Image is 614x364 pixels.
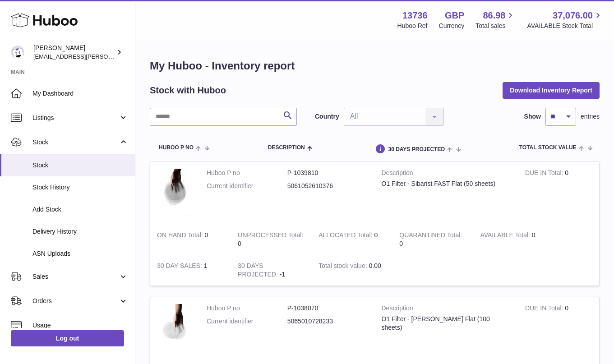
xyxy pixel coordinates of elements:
span: Sales [32,272,119,281]
span: entries [581,112,600,121]
span: 0.00 [369,262,381,269]
dd: P-1038070 [287,304,368,313]
strong: ALLOCATED Total [319,231,374,241]
span: Usage [32,321,128,330]
span: Total stock value [519,145,577,151]
strong: GBP [445,9,464,22]
strong: 30 DAY SALES [157,262,204,272]
span: 37,076.00 [553,9,593,22]
strong: DUE IN Total [525,169,565,179]
strong: ON HAND Total [157,231,205,241]
div: [PERSON_NAME] [33,44,115,61]
dd: P-1039810 [287,169,368,177]
strong: Description [382,169,512,180]
dt: Current identifier [207,317,287,326]
dt: Current identifier [207,182,287,190]
button: Download Inventory Report [503,82,600,98]
span: Huboo P no [159,145,194,151]
strong: 30 DAYS PROJECTED [238,262,280,280]
a: Log out [11,330,124,346]
td: 1 [150,255,231,286]
td: -1 [231,255,312,286]
img: horia@orea.uk [11,46,24,59]
dd: 5061052610376 [287,182,368,190]
span: AVAILABLE Stock Total [527,22,603,30]
div: Currency [439,22,465,30]
img: product image [157,169,193,216]
td: 0 [231,224,312,255]
label: Country [315,112,339,121]
span: Stock History [32,183,128,192]
dt: Huboo P no [207,169,287,177]
span: My Dashboard [32,89,128,98]
span: [EMAIL_ADDRESS][PERSON_NAME][DOMAIN_NAME] [33,53,181,60]
dt: Huboo P no [207,304,287,313]
span: Listings [32,114,119,122]
img: product image [157,304,193,352]
a: 37,076.00 AVAILABLE Stock Total [527,9,603,30]
span: 30 DAYS PROJECTED [388,147,445,152]
span: Total sales [476,22,516,30]
span: Add Stock [32,205,128,214]
strong: UNPROCESSED Total [238,231,303,241]
span: Delivery History [32,227,128,236]
div: O1 Filter - Sibarist FAST Flat (50 sheets) [382,180,512,188]
div: Huboo Ref [397,22,428,30]
strong: AVAILABLE Total [480,231,531,241]
td: 0 [518,297,599,361]
strong: DUE IN Total [525,304,565,314]
td: 0 [150,224,231,255]
strong: Total stock value [319,262,369,272]
strong: 13736 [402,9,428,22]
span: 0 [399,240,403,247]
strong: QUARANTINED Total [399,231,462,241]
strong: Description [382,304,512,315]
td: 0 [518,162,599,224]
h1: My Huboo - Inventory report [150,59,600,73]
span: Description [268,145,305,151]
div: O1 Filter - [PERSON_NAME] Flat (100 sheets) [382,315,512,332]
span: Orders [32,297,119,305]
td: 0 [312,224,392,255]
span: 86.98 [483,9,505,22]
label: Show [524,112,541,121]
a: 86.98 Total sales [476,9,516,30]
dd: 5065010728233 [287,317,368,326]
h2: Stock with Huboo [150,84,226,97]
span: Stock [32,161,128,170]
span: Stock [32,138,119,147]
td: 0 [473,224,554,255]
span: ASN Uploads [32,249,128,258]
